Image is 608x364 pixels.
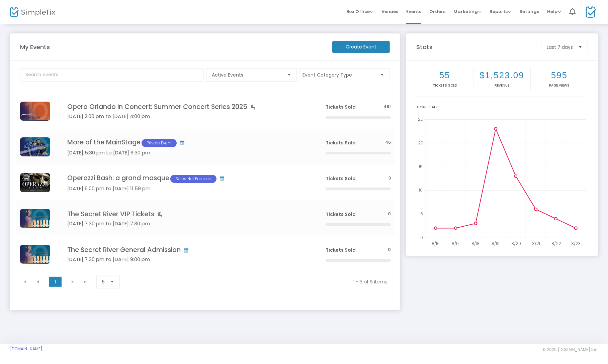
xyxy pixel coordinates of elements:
[10,346,42,352] a: [DOMAIN_NAME]
[326,175,356,182] span: Tickets Sold
[16,93,395,272] div: Data table
[388,247,391,253] span: 0
[107,275,117,288] button: Select
[20,173,50,192] img: OPERAZZI25simpletiximage750X472.jpg
[20,137,50,156] img: 2025-26SEASONdigitalassets750X472.jpg
[67,103,306,111] h4: Opera Orlando in Concert: Summer Concert Series 2025
[49,277,62,287] span: Page 1
[67,210,306,218] h4: The Secret River VIP Tickets
[576,41,585,53] button: Select
[419,187,423,193] text: 10
[453,8,482,15] span: Marketing
[532,83,587,88] p: Page Views
[385,139,391,146] span: 46
[429,3,445,20] span: Orders
[102,278,105,285] span: 5
[452,241,459,246] text: 8/17
[418,83,472,88] p: Tickets sold
[420,235,423,240] text: 0
[572,241,581,246] text: 8/23
[17,42,329,51] m-panel-title: My Events
[511,241,521,246] text: 8/20
[420,211,423,217] text: 5
[552,241,561,246] text: 8/22
[432,241,440,246] text: 8/16
[532,241,540,246] text: 8/21
[67,246,306,254] h4: The Secret River General Admission
[142,139,177,147] span: Private Event
[492,241,500,246] text: 8/19
[67,138,306,147] h4: More of the MainStage
[406,3,421,20] span: Events
[519,3,539,20] span: Settings
[542,347,598,352] span: © 2025 [DOMAIN_NAME] Inc.
[170,175,216,183] span: Sales Not Enabled
[67,256,306,262] h5: [DATE] 7:30 pm to [DATE] 9:00 pm
[67,221,306,227] h5: [DATE] 7:30 pm to [DATE] 7:30 pm
[326,139,356,146] span: Tickets Sold
[383,104,391,110] span: 491
[346,8,373,15] span: Box Office
[326,104,356,110] span: Tickets Sold
[20,245,50,264] img: RIVER26simlpetix750X472.jpg
[418,116,423,122] text: 25
[132,278,387,285] kendo-pager-info: 1 - 5 of 5 items
[416,105,588,110] div: Ticket Sales
[332,41,390,53] m-button: Create Event
[67,113,306,119] h5: [DATE] 2:00 pm to [DATE] 4:00 pm
[212,72,282,78] span: Active Events
[547,44,573,50] span: Last 7 days
[326,211,356,218] span: Tickets Sold
[67,186,306,192] h5: [DATE] 6:00 pm to [DATE] 11:59 pm
[20,68,204,82] input: Search events
[388,211,391,217] span: 0
[284,69,294,81] button: Select
[547,8,561,15] span: Help
[532,70,587,81] h2: 595
[475,70,529,81] h2: $1,523.09
[472,241,480,246] text: 8/18
[418,140,423,145] text: 20
[490,8,511,15] span: Reports
[381,3,398,20] span: Venues
[418,70,472,81] h2: 55
[20,209,50,228] img: 638914818913804276RIVER26simlpetix750X472.jpg
[67,174,306,183] h4: Operazzi Bash: a grand masque
[326,247,356,253] span: Tickets Sold
[475,83,529,88] p: Revenue
[413,42,538,51] m-panel-title: Stats
[419,163,423,169] text: 15
[388,175,391,181] span: 3
[67,150,306,156] h5: [DATE] 5:30 pm to [DATE] 6:30 pm
[20,102,50,121] img: SCS25simpletiximage750X472-10.jpg
[299,68,390,81] button: Event Category Type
